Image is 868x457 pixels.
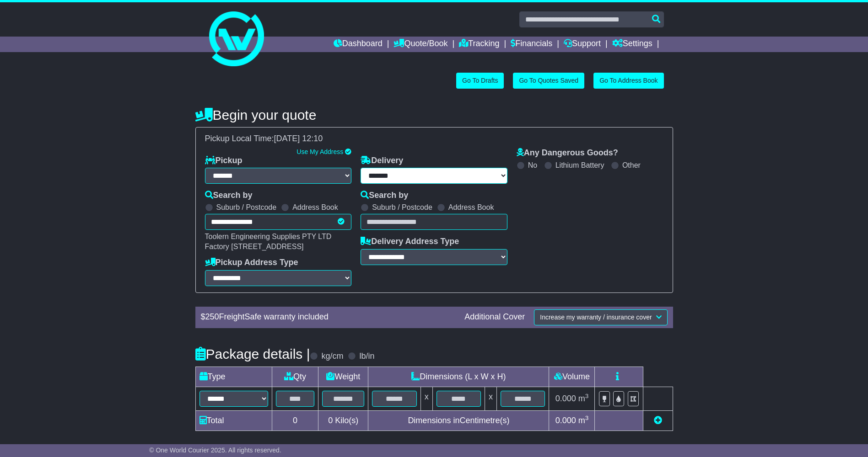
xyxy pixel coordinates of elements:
[448,203,494,212] label: Address Book
[216,203,277,212] label: Suburb / Postcode
[196,312,460,322] div: $ FreightSafe warranty included
[612,37,652,52] a: Settings
[359,351,374,361] label: lb/in
[368,367,549,387] td: Dimensions (L x W x H)
[361,156,403,166] label: Delivery
[421,387,432,410] td: x
[318,367,368,387] td: Weight
[272,367,318,387] td: Qty
[205,258,298,268] label: Pickup Address Type
[460,312,529,322] div: Additional Cover
[555,161,604,170] label: Lithium Battery
[334,37,383,52] a: Dashboard
[578,394,589,403] span: m
[528,161,537,170] label: No
[321,351,343,361] label: kg/cm
[585,414,589,421] sup: 3
[593,73,663,89] a: Go To Address Book
[459,37,499,52] a: Tracking
[540,314,652,321] span: Increase my warranty / insurance cover
[549,367,595,387] td: Volume
[361,191,408,201] label: Search by
[517,148,618,158] label: Any Dangerous Goods?
[318,410,368,430] td: Kilo(s)
[205,156,243,166] label: Pickup
[195,346,310,361] h4: Package details |
[361,237,459,247] label: Delivery Address Type
[274,134,323,143] span: [DATE] 12:10
[578,416,589,425] span: m
[297,148,343,155] a: Use My Address
[456,73,504,89] a: Go To Drafts
[654,416,662,425] a: Add new item
[272,410,318,430] td: 0
[205,243,304,250] span: Factory [STREET_ADDRESS]
[195,107,673,122] h4: Begin your quote
[292,203,338,212] label: Address Book
[205,312,219,321] span: 250
[622,161,641,170] label: Other
[195,410,272,430] td: Total
[485,387,497,410] td: x
[372,203,432,212] label: Suburb / Postcode
[195,367,272,387] td: Type
[149,446,281,454] span: © One World Courier 2025. All rights reserved.
[205,191,253,201] label: Search by
[555,416,576,425] span: 0.000
[368,410,549,430] td: Dimensions in Centimetre(s)
[328,416,333,425] span: 0
[534,309,667,325] button: Increase my warranty / insurance cover
[394,37,447,52] a: Quote/Book
[205,233,332,240] span: Toolern Engineering Supplies PTY LTD
[513,73,584,89] a: Go To Quotes Saved
[564,37,601,52] a: Support
[511,37,552,52] a: Financials
[200,134,668,144] div: Pickup Local Time:
[555,394,576,403] span: 0.000
[585,393,589,399] sup: 3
